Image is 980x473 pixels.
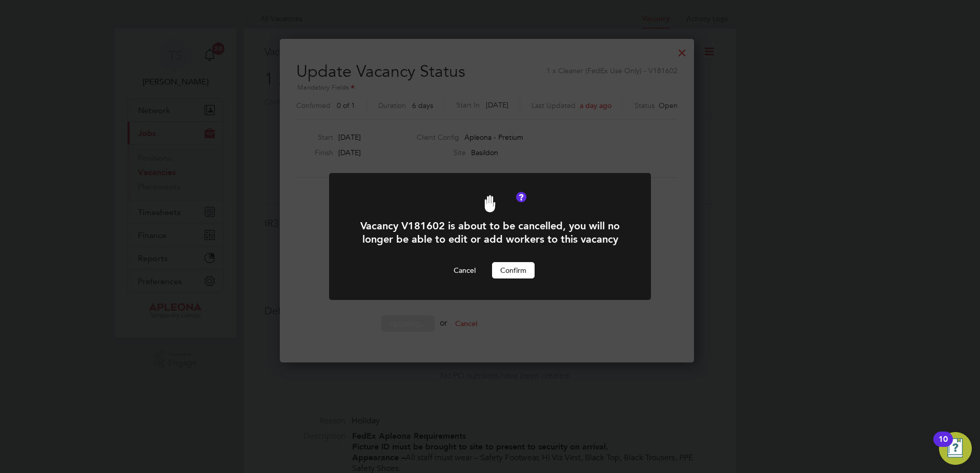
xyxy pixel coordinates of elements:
[939,432,972,465] button: Open Resource Center, 10 new notifications
[938,439,948,453] div: 10
[516,192,526,202] button: Vacancy Status Definitions
[445,262,484,278] button: Cancel
[357,219,623,246] h1: Vacancy V181602 is about to be cancelled, you will no longer be able to edit or add workers to th...
[492,262,535,278] button: Confirm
